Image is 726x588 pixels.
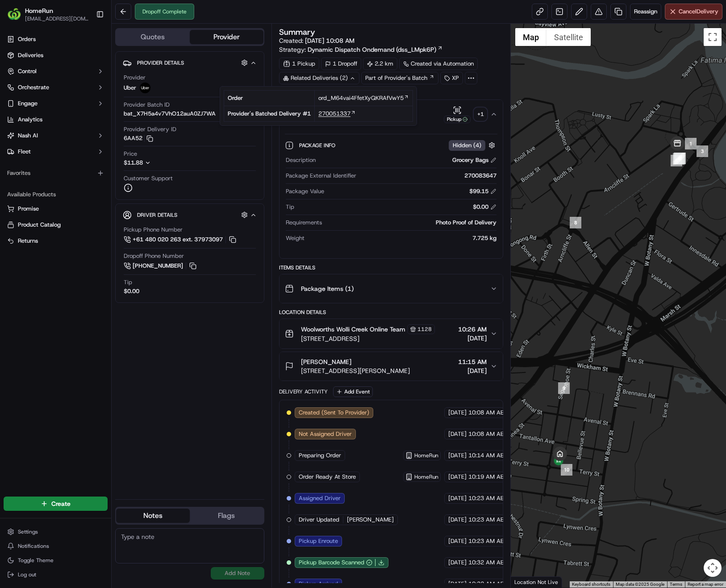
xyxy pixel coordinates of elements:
[679,8,718,16] span: Cancel Delivery
[458,325,487,334] span: 10:26 AM
[280,128,503,258] div: Grocery Bags$99.15Pickup+1
[468,494,510,502] span: 10:23 AM AEST
[458,366,487,375] span: [DATE]
[124,134,153,142] button: 6AA52
[468,451,510,460] span: 10:14 AM AEST
[279,36,355,45] span: Created:
[301,366,410,375] span: [STREET_ADDRESS][PERSON_NAME]
[18,571,36,578] span: Log out
[685,138,697,149] div: 1
[299,559,372,567] button: Pickup Barcode Scanned
[124,235,238,244] a: +61 480 020 263 ext. 37973097
[18,237,38,245] span: Returns
[318,94,409,102] a: ord_M64vai4FfetXyQKRAfVwY5
[18,83,49,91] span: Orchestrate
[318,94,404,102] span: ord_M64vai4FfetXyQKRAfVwY5
[9,130,16,137] div: 📗
[286,156,316,164] span: Description
[124,226,183,234] span: Pickup Phone Number
[440,72,463,84] div: XP
[674,153,686,164] div: 7
[468,473,510,481] span: 10:19 AM AEST
[318,110,356,118] a: 270051337
[4,96,108,111] button: Engage
[444,106,487,123] button: Pickup+1
[124,261,198,271] a: [PHONE_NUMBER]
[124,110,216,118] span: bat_X7H5a4v7VhO12auA0ZJ7WA
[51,499,71,508] span: Create
[299,494,341,502] span: Assigned Driver
[448,473,467,481] span: [DATE]
[124,287,139,295] div: $0.00
[453,141,481,149] span: Hidden ( 4 )
[4,540,108,552] button: Notifications
[417,326,432,333] span: 1128
[444,106,471,123] button: Pickup
[448,516,467,524] span: [DATE]
[616,582,664,587] span: Map data ©2025 Google
[665,4,722,20] button: CancelDelivery
[474,108,487,120] div: + 1
[473,203,497,211] div: $0.00
[468,409,510,417] span: 10:08 AM AEST
[361,72,438,84] a: Part of Provider's Batch
[448,494,467,502] span: [DATE]
[448,559,467,567] span: [DATE]
[468,580,510,588] span: 10:32 AM AEST
[318,110,350,118] span: 270051337
[634,8,657,16] span: Reassign
[279,45,443,54] div: Strategy:
[325,219,497,227] div: Photo Proof of Delivery
[18,148,31,156] span: Fleet
[18,205,39,213] span: Promise
[458,334,487,343] span: [DATE]
[301,325,405,334] span: Woolworths Wolli Creek Online Team
[558,382,570,394] div: 9
[4,497,108,511] button: Create
[279,58,319,70] div: 1 Pickup
[7,7,21,21] img: HomeRun
[18,221,61,229] span: Product Catalog
[124,84,136,92] span: Uber
[279,264,504,271] div: Items Details
[124,159,202,167] button: $11.88
[4,202,108,216] button: Promise
[299,409,369,417] span: Created (Sent To Provider)
[123,55,257,70] button: Provider Details
[704,559,722,577] button: Map camera controls
[25,15,89,22] span: [EMAIL_ADDRESS][DOMAIN_NAME]
[414,452,438,459] span: HomeRun
[299,451,341,460] span: Preparing Order
[360,172,497,180] div: 270083647
[299,559,364,567] span: Pickup Barcode Scanned
[468,430,510,438] span: 10:08 AM AEST
[4,187,108,202] div: Available Products
[18,51,43,59] span: Deliveries
[124,150,137,158] span: Price
[123,207,257,222] button: Driver Details
[671,155,682,166] div: 5
[299,537,338,545] span: Pickup Enroute
[279,72,359,84] div: Related Deliveries (2)
[124,101,170,109] span: Provider Batch ID
[468,516,510,524] span: 10:23 AM AEST
[561,464,572,476] div: 10
[4,80,108,95] button: Orchestrate
[7,221,104,229] a: Product Catalog
[452,156,497,164] div: Grocery Bags
[4,145,108,159] button: Fleet
[4,554,108,567] button: Toggle Theme
[305,37,355,45] span: [DATE] 10:08 AM
[89,151,108,158] span: Pylon
[4,234,108,248] button: Returns
[18,132,38,140] span: Nash AI
[140,83,150,93] img: uber-new-logo.jpeg
[414,473,438,480] span: HomeRun
[137,211,177,219] span: Driver Details
[18,67,37,75] span: Control
[63,151,108,158] a: Powered byPylon
[5,126,72,142] a: 📗Knowledge Base
[116,30,190,44] button: Quotes
[630,4,661,20] button: Reassign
